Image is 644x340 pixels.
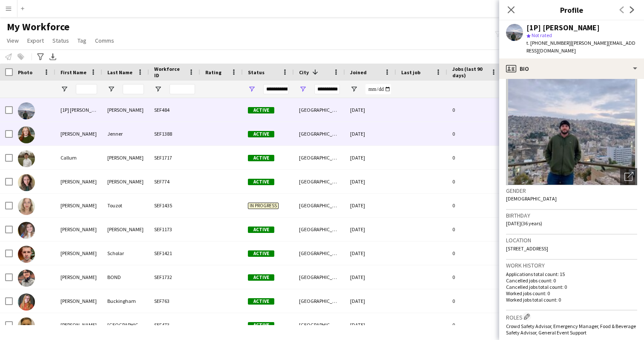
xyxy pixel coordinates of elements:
div: SEF1717 [149,146,200,169]
div: 0 [447,218,503,241]
span: | [PERSON_NAME][EMAIL_ADDRESS][DOMAIN_NAME] [526,40,635,54]
span: My Workforce [7,20,69,33]
div: [PERSON_NAME] [102,218,149,241]
div: [PERSON_NAME] [55,289,102,313]
span: View [7,37,19,44]
div: Buckingham [102,289,149,313]
span: Not rated [532,32,552,38]
span: Active [248,322,274,328]
span: Active [248,298,274,305]
img: Lucy Buckingham [18,294,35,311]
div: SEF1435 [149,194,200,217]
span: Jobs (last 90 days) [452,66,487,78]
span: City [299,69,309,76]
div: [GEOGRAPHIC_DATA] [294,265,345,289]
div: [GEOGRAPHIC_DATA] [294,194,345,217]
h3: Birthday [506,212,637,219]
div: 0 [447,289,503,313]
div: [1P] [PERSON_NAME] [55,98,102,122]
div: SEF1421 [149,241,200,265]
div: [GEOGRAPHIC_DATA] [294,289,345,313]
span: Rating [205,69,221,76]
div: Jenner [102,122,149,145]
div: [PERSON_NAME] [55,313,102,337]
div: 0 [447,265,503,289]
input: City Filter Input [314,84,340,94]
div: 0 [447,122,503,145]
div: [DATE] [345,218,396,241]
button: Open Filter Menu [107,85,115,93]
app-action-btn: Export XLSX [48,52,58,62]
div: [DATE] [345,289,396,313]
span: Active [248,250,274,257]
span: First Name [60,69,86,76]
div: 0 [447,313,503,337]
span: [DATE] (36 years) [506,220,542,227]
div: [DATE] [345,313,396,337]
a: Comms [92,35,118,46]
a: Export [24,35,47,46]
input: Workforce ID Filter Input [170,84,195,94]
div: [GEOGRAPHIC_DATA] [294,241,345,265]
div: SEF473 [149,313,200,337]
div: [DATE] [345,194,396,217]
span: Export [27,37,44,44]
div: [DATE] [345,98,396,122]
h3: Location [506,236,637,244]
button: Open Filter Menu [299,85,307,93]
div: SEF1173 [149,218,200,241]
div: [PERSON_NAME] [55,265,102,289]
div: [GEOGRAPHIC_DATA] [294,218,345,241]
div: SEF484 [149,98,200,122]
button: Open Filter Menu [154,85,162,93]
h3: Work history [506,262,637,269]
p: Cancelled jobs total count: 0 [506,284,637,290]
span: Joined [350,69,367,76]
input: Joined Filter Input [365,84,391,94]
div: [PERSON_NAME] [102,146,149,169]
span: [DEMOGRAPHIC_DATA] [506,195,557,202]
img: Crew avatar or photo [506,57,637,185]
div: [PERSON_NAME] [55,122,102,145]
div: Callum [55,146,102,169]
img: [1P] Richard Gregory [18,102,35,119]
span: Last Name [107,69,132,76]
span: Tag [78,37,86,44]
img: Clara Touzot [18,198,35,215]
span: Last job [401,69,420,76]
span: Active [248,274,274,281]
div: [PERSON_NAME] [102,98,149,122]
div: [1P] [PERSON_NAME] [526,24,600,32]
button: Open Filter Menu [248,85,256,93]
div: [GEOGRAPHIC_DATA] [294,98,345,122]
span: Status [52,37,69,44]
span: Comms [95,37,114,44]
button: Open Filter Menu [350,85,358,93]
div: [DATE] [345,241,396,265]
h3: Roles [506,312,637,321]
div: [GEOGRAPHIC_DATA] [294,146,345,169]
img: Joe Scholar [18,246,35,263]
p: Applications total count: 15 [506,271,637,277]
span: Active [248,179,274,185]
div: SEF1732 [149,265,200,289]
h3: Gender [506,187,637,195]
div: [PERSON_NAME] [55,170,102,193]
div: 0 [447,194,503,217]
div: [PERSON_NAME] [55,218,102,241]
div: Scholar [102,241,149,265]
p: Cancelled jobs count: 0 [506,277,637,284]
img: LOUIS BOND [18,270,35,287]
span: In progress [248,203,279,209]
div: 0 [447,170,503,193]
div: 0 [447,98,503,122]
span: [STREET_ADDRESS] [506,245,548,252]
span: t. [PHONE_NUMBER] [526,40,571,46]
div: [GEOGRAPHIC_DATA] [102,313,149,337]
span: Workforce ID [154,66,185,78]
div: [DATE] [345,170,396,193]
img: Callum Broome [18,150,35,167]
button: Open Filter Menu [60,85,68,93]
img: Gabrielle Wilson [18,222,35,239]
div: [PERSON_NAME] [102,170,149,193]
